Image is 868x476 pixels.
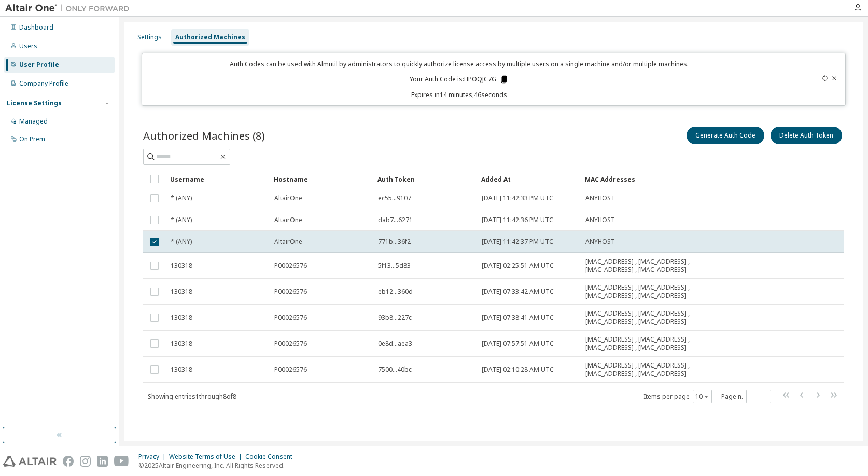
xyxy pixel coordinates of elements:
span: 5f13...5d83 [378,262,411,270]
p: Auth Codes can be used with Almutil by administrators to quickly authorize license access by mult... [148,60,770,69]
span: [DATE] 07:38:41 AM UTC [482,314,554,322]
span: AltairOne [274,216,302,224]
span: [MAC_ADDRESS] , [MAC_ADDRESS] , [MAC_ADDRESS] , [MAC_ADDRESS] [585,309,735,326]
span: P00026576 [274,339,307,348]
img: Altair One [5,3,135,13]
span: * (ANY) [171,238,192,246]
span: [DATE] 02:10:28 AM UTC [482,365,554,374]
img: linkedin.svg [97,456,108,467]
div: Hostname [274,171,369,187]
div: Managed [19,117,48,126]
span: [DATE] 07:33:42 AM UTC [482,288,554,296]
span: 130318 [171,262,192,270]
button: 10 [695,392,709,401]
div: Users [19,42,37,50]
div: Settings [137,33,162,42]
span: [DATE] 11:42:33 PM UTC [482,194,553,202]
span: P00026576 [274,288,307,296]
p: Your Auth Code is: HPOQJC7G [410,75,509,84]
span: 130318 [171,339,192,348]
span: [MAC_ADDRESS] , [MAC_ADDRESS] , [MAC_ADDRESS] , [MAC_ADDRESS] [585,361,735,378]
span: Page n. [721,390,771,403]
span: 771b...36f2 [378,238,411,246]
button: Generate Auth Code [687,127,764,144]
span: 130318 [171,365,192,374]
span: Showing entries 1 through 8 of 8 [148,392,236,401]
img: youtube.svg [114,456,129,467]
div: Company Profile [19,79,68,88]
span: 130318 [171,314,192,322]
button: Delete Auth Token [771,127,842,144]
div: Cookie Consent [245,453,299,461]
div: MAC Addresses [585,171,735,187]
div: Authorized Machines [175,33,245,42]
span: [MAC_ADDRESS] , [MAC_ADDRESS] , [MAC_ADDRESS] , [MAC_ADDRESS] [585,283,735,300]
p: Expires in 14 minutes, 46 seconds [148,90,770,99]
span: 7500...40bc [378,365,412,374]
span: ANYHOST [585,216,615,224]
span: ec55...9107 [378,194,411,202]
div: Added At [481,171,577,187]
div: On Prem [19,135,45,143]
span: Items per page [643,390,712,403]
div: Username [170,171,265,187]
p: © 2025 Altair Engineering, Inc. All Rights Reserved. [138,461,299,470]
span: Authorized Machines (8) [143,128,265,143]
span: [DATE] 11:42:37 PM UTC [482,238,553,246]
div: Dashboard [19,23,53,32]
div: Privacy [138,453,169,461]
span: dab7...6271 [378,216,413,224]
img: facebook.svg [63,456,74,467]
span: [MAC_ADDRESS] , [MAC_ADDRESS] , [MAC_ADDRESS] , [MAC_ADDRESS] [585,335,735,352]
span: P00026576 [274,365,307,374]
span: AltairOne [274,238,302,246]
div: User Profile [19,61,59,69]
span: AltairOne [274,194,302,202]
img: instagram.svg [80,456,91,467]
div: License Settings [7,99,62,107]
span: eb12...360d [378,288,413,296]
span: 93b8...227c [378,314,412,322]
span: ANYHOST [585,194,615,202]
img: altair_logo.svg [3,456,57,467]
span: 130318 [171,288,192,296]
span: P00026576 [274,262,307,270]
span: [DATE] 02:25:51 AM UTC [482,262,554,270]
span: [DATE] 07:57:51 AM UTC [482,339,554,348]
span: [DATE] 11:42:36 PM UTC [482,216,553,224]
span: * (ANY) [171,194,192,202]
span: ANYHOST [585,238,615,246]
span: P00026576 [274,314,307,322]
span: [MAC_ADDRESS] , [MAC_ADDRESS] , [MAC_ADDRESS] , [MAC_ADDRESS] [585,257,735,274]
span: * (ANY) [171,216,192,224]
div: Auth Token [377,171,473,187]
span: 0e8d...aea3 [378,339,412,348]
div: Website Terms of Use [169,453,245,461]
